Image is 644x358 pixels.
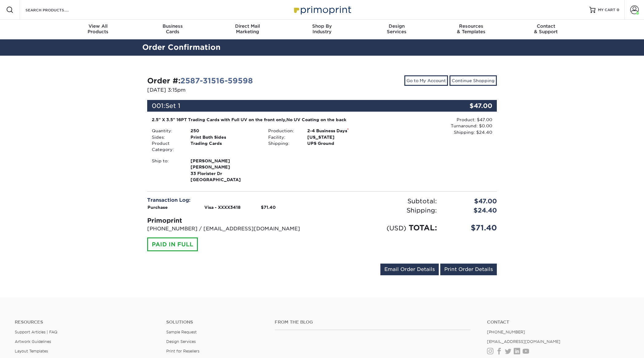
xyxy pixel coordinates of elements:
div: Products [61,23,135,34]
div: 2.5" X 3.5" 16PT Trading Cards with Full UV on the front only,No UV Coating on the back [152,117,376,123]
a: View AllProducts [61,20,135,39]
span: MY CART [598,7,615,13]
span: Design [359,23,434,29]
div: & Support [509,23,583,34]
a: 2587-31516-59598 [180,76,253,85]
strong: [GEOGRAPHIC_DATA] [190,158,259,182]
span: Business [135,23,210,29]
span: [PERSON_NAME] [190,164,259,170]
span: [PERSON_NAME] [190,158,259,164]
a: Email Order Details [380,264,439,275]
div: Trading Cards [186,140,264,153]
h4: Solutions [166,320,265,325]
div: 250 [186,128,264,134]
small: (USD) [387,224,406,232]
div: $47.00 [438,100,497,112]
div: $47.00 [442,197,501,206]
div: Quantity: [147,128,186,134]
div: UPS Ground [303,140,380,146]
span: Contact [509,23,583,29]
p: [PHONE_NUMBER] / [EMAIL_ADDRESS][DOMAIN_NAME] [147,225,317,233]
a: Shop ByIndustry [285,20,359,39]
a: [PHONE_NUMBER] [487,330,525,334]
a: Direct MailMarketing [210,20,285,39]
a: Continue Shopping [450,75,497,86]
h2: Order Confirmation [138,42,506,53]
div: Production: [264,128,302,134]
div: Product: $47.00 Turnaround: $0.00 Shipping: $24.40 [380,117,492,135]
div: [US_STATE] [303,134,380,140]
div: 001: [147,100,438,112]
h4: Resources [15,320,157,325]
span: 0 [617,8,619,12]
a: BusinessCards [135,20,210,39]
div: & Templates [434,23,509,34]
div: Industry [285,23,359,34]
strong: Purchase [147,205,168,210]
a: DesignServices [359,20,434,39]
a: Design Services [166,339,196,344]
a: Artwork Guidelines [15,339,51,344]
span: Set 1 [165,102,180,109]
span: Resources [434,23,509,29]
div: Facility: [264,134,302,140]
a: Go to My Account [404,75,448,86]
a: Sample Request [166,330,197,334]
strong: Visa - XXXX3418 [204,205,241,210]
a: Print Order Details [440,264,497,275]
div: Marketing [210,23,285,34]
div: Ship to: [147,158,186,183]
div: Subtotal: [322,197,442,206]
div: Transaction Log: [147,197,317,204]
h4: From the Blog [275,320,470,325]
div: Product Category: [147,140,186,153]
span: Direct Mail [210,23,285,29]
div: $71.40 [442,222,501,233]
a: Support Articles | FAQ [15,330,57,334]
strong: $71.40 [261,205,276,210]
div: Cards [135,23,210,34]
strong: Order #: [147,76,253,85]
div: $24.40 [442,206,501,215]
a: Print for Resellers [166,349,199,353]
span: Shop By [285,23,359,29]
div: Services [359,23,434,34]
div: 2-4 Business Days [303,128,380,134]
img: Primoprint [291,3,353,16]
span: View All [61,23,135,29]
div: Shipping: [322,206,442,215]
span: TOTAL: [409,223,437,232]
div: PAID IN FULL [147,237,198,252]
a: Layout Templates [15,349,48,353]
input: SEARCH PRODUCTS..... [25,6,85,14]
span: 33 Florister Dr [190,170,259,177]
div: Print Both Sides [186,134,264,140]
a: [EMAIL_ADDRESS][DOMAIN_NAME] [487,339,560,344]
div: Primoprint [147,216,317,225]
div: Sides: [147,134,186,140]
a: Contact& Support [509,20,583,39]
p: [DATE] 3:15pm [147,86,317,94]
a: Contact [487,320,629,325]
div: Shipping: [264,140,302,146]
a: Resources& Templates [434,20,509,39]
